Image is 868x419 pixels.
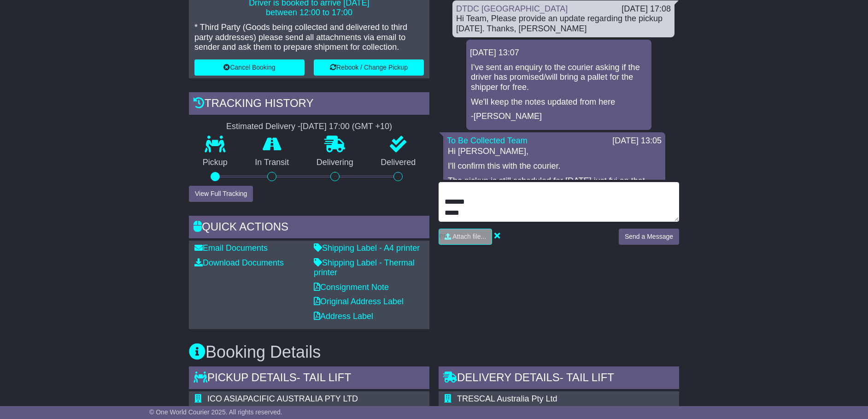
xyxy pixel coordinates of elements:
[297,371,351,384] span: - Tail Lift
[189,158,241,168] p: Pickup
[189,122,429,132] div: Estimated Delivery -
[241,158,303,168] p: In Transit
[622,4,671,14] div: [DATE] 17:08
[448,176,661,186] p: The pickup is still scheduled for [DATE] just fyi on that.
[149,408,282,416] span: © One World Courier 2025. All rights reserved.
[194,243,268,253] a: Email Documents
[194,258,284,267] a: Download Documents
[300,122,392,132] div: [DATE] 17:00 (GMT +10)
[447,136,528,145] a: To Be Collected Team
[189,186,253,202] button: View Full Tracking
[194,23,424,53] p: * Third Party (Goods being collected and delivered to third party addresses) please send all atta...
[314,297,404,306] a: Original Address Label
[448,161,661,171] p: I'll confirm this with the courier.
[471,97,647,107] p: We'll keep the notes updated from here
[314,258,415,277] a: Shipping Label - Thermal printer
[612,136,662,146] div: [DATE] 13:05
[194,59,305,76] button: Cancel Booking
[471,112,647,122] p: -[PERSON_NAME]
[314,312,373,321] a: Address Label
[314,59,424,76] button: Rebook / Change Pickup
[314,283,389,292] a: Consignment Note
[456,14,671,34] div: Hi Team, Please provide an update regarding the pickup [DATE]. Thanks, [PERSON_NAME]
[470,48,648,58] div: [DATE] 13:07
[448,147,661,157] p: Hi [PERSON_NAME],
[189,343,679,361] h3: Booking Details
[367,158,430,168] p: Delivered
[303,158,367,168] p: Delivering
[207,394,358,403] span: ICO ASIAPACIFIC AUSTRALIA PTY LTD
[189,216,429,241] div: Quick Actions
[456,4,568,13] a: DTDC [GEOGRAPHIC_DATA]
[619,229,679,245] button: Send a Message
[560,371,614,384] span: - Tail Lift
[439,366,679,391] div: Delivery Details
[471,63,647,93] p: I've sent an enquiry to the courier asking if the driver has promised/will bring a pallet for the...
[189,366,429,391] div: Pickup Details
[189,92,429,117] div: Tracking history
[314,243,420,253] a: Shipping Label - A4 printer
[457,394,557,403] span: TRESCAL Australia Pty Ltd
